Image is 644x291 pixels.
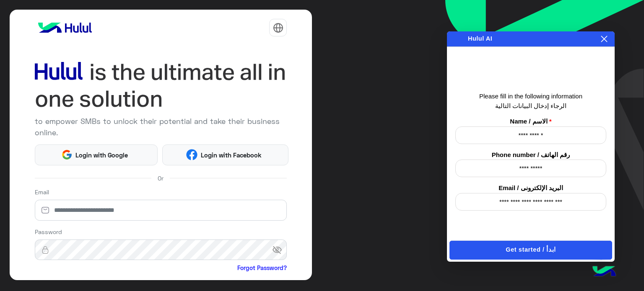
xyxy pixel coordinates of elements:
label: Name / الاسم [455,117,606,126]
button: Get started / ابدأ [449,241,612,260]
img: Facebook [186,149,197,160]
span: Get started / ابدأ [506,245,556,255]
label: Password [35,227,62,236]
p: الرجاء إدخال البيانات التالية [455,101,606,111]
span: Or [158,174,164,183]
p: to empower SMBs to unlock their potential and take their business online. [35,116,287,138]
img: email [35,206,56,214]
label: Email [35,188,49,196]
label: Email / البريد الإلكترونى [455,183,606,193]
span: visibility_off [272,242,287,258]
img: hululLoginTitle_EN.svg [35,59,287,113]
span: Hulul AI [468,35,492,42]
button: Login with Facebook [162,144,288,165]
img: lock [35,246,56,254]
span: Login with Google [73,150,131,160]
label: Phone number / رقم الهاتف [455,150,606,160]
img: logo [35,19,95,36]
img: tab [273,23,283,33]
button: Login with Google [35,144,158,165]
img: Google [61,149,73,160]
span: Login with Facebook [197,150,265,160]
button: Close [600,34,608,44]
img: hulul-logo.png [589,258,619,287]
a: Forgot Password? [237,263,287,272]
p: Please fill in the following information [455,92,606,101]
